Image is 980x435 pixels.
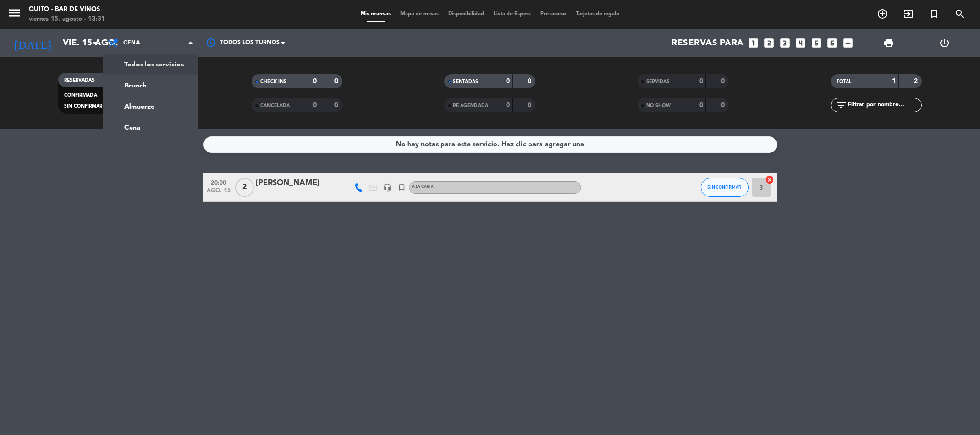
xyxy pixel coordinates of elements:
div: LOG OUT [917,29,973,57]
span: NO SHOW [646,103,671,108]
strong: 0 [334,102,340,109]
span: RESERVADAS [64,78,95,83]
a: Almuerzo [103,96,198,117]
span: SIN CONFIRMAR [707,185,741,190]
strong: 0 [699,102,703,109]
span: Mapa de mesas [396,11,443,17]
a: Todos los servicios [103,54,198,75]
strong: 0 [721,102,727,109]
i: power_settings_new [939,37,950,49]
strong: 0 [528,78,533,85]
span: 2 [235,178,254,197]
span: print [883,37,894,49]
strong: 0 [313,78,317,85]
span: Cena [123,40,140,46]
span: A LA CARTA [412,185,434,189]
strong: 1 [892,78,896,85]
i: turned_in_not [928,8,940,20]
strong: 0 [528,102,533,109]
span: TOTAL [837,79,851,84]
i: [DATE] [7,33,58,54]
i: filter_list [836,99,847,111]
i: looks_3 [779,37,791,49]
strong: 0 [699,78,703,85]
span: Pre-acceso [536,11,571,17]
i: headset_mic [383,183,392,192]
i: cancel [765,175,774,185]
i: looks_6 [826,37,838,49]
strong: 0 [313,102,317,109]
span: SENTADAS [453,79,478,84]
i: turned_in_not [397,183,406,192]
span: Mis reservas [356,11,396,17]
button: SIN CONFIRMAR [701,178,749,197]
span: Reservas para [672,38,744,48]
strong: 0 [506,102,510,109]
i: add_box [842,37,854,49]
i: looks_one [747,37,760,49]
span: RE AGENDADA [453,103,488,108]
i: arrow_drop_down [89,37,100,49]
input: Filtrar por nombre... [847,100,921,110]
i: add_circle_outline [877,8,888,20]
i: search [954,8,966,20]
i: looks_5 [810,37,823,49]
span: SERVIDAS [646,79,670,84]
span: CONFIRMADA [64,93,97,98]
span: CHECK INS [260,79,286,84]
span: ago. 15 [207,187,231,198]
span: 20:00 [207,176,231,187]
span: CANCELADA [260,103,290,108]
i: looks_4 [794,37,807,49]
strong: 0 [334,78,340,85]
div: No hay notas para este servicio. Haz clic para agregar una [396,139,584,150]
i: looks_two [763,37,775,49]
span: Disponibilidad [443,11,489,17]
div: [PERSON_NAME] [256,177,337,189]
div: viernes 15. agosto - 13:31 [29,14,105,24]
span: Lista de Espera [489,11,536,17]
i: exit_to_app [903,8,914,20]
a: Brunch [103,75,198,96]
span: Tarjetas de regalo [571,11,624,17]
strong: 0 [721,78,727,85]
strong: 2 [914,78,920,85]
button: menu [7,6,22,23]
div: Quito - Bar de Vinos [29,5,105,14]
span: SIN CONFIRMAR [64,104,102,109]
strong: 0 [506,78,510,85]
a: Cena [103,117,198,138]
i: menu [7,6,22,20]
